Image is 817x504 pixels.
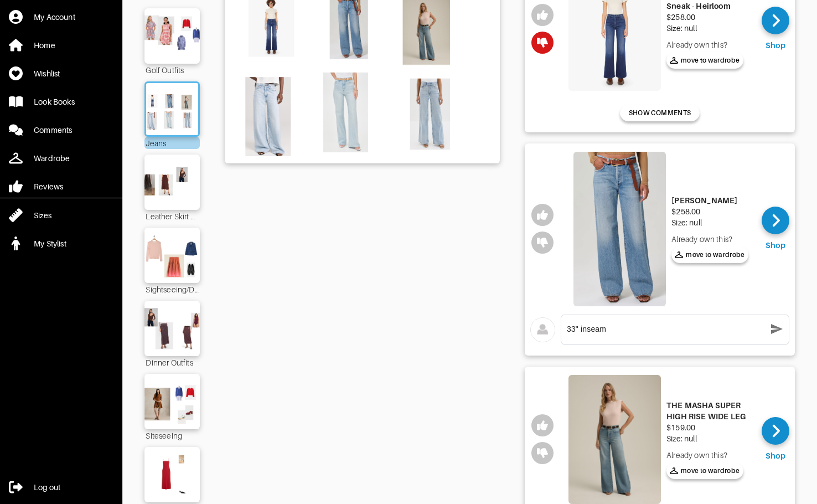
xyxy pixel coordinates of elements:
a: Shop [762,417,789,461]
div: My Account [34,12,75,23]
button: move to wardrobe [671,246,748,263]
div: $159.00 [666,422,753,433]
img: Outfit Jeans [143,89,201,130]
div: [PERSON_NAME] [671,195,748,206]
span: move to wardrobe [670,466,740,476]
div: Size: null [666,433,753,444]
button: move to wardrobe [666,462,743,479]
div: $258.00 [671,206,748,217]
img: Anninia Jean Long [573,152,666,306]
span: move to wardrobe [670,55,740,65]
img: Outfit Siteseeing [141,379,204,424]
a: Shop [762,7,789,51]
div: Log out [34,482,60,493]
div: Jeans [144,137,200,149]
img: Outfit Golf Outfits [141,14,204,58]
div: Reviews [34,181,63,192]
img: avatar [530,317,555,342]
div: Shop [766,240,785,251]
img: Outfit Leather Skirt Alternatives [141,160,204,204]
div: THE MASHA SUPER HIGH RISE WIDE LEG [666,400,753,422]
img: Outfit Dinner Outfit [141,452,204,497]
div: Already own this? [666,450,753,461]
img: THE MASHA SUPER HIGH RISE WIDE LEG [568,375,661,504]
div: Already own this? [666,39,753,50]
div: Shop [766,40,785,51]
span: SHOW COMMENTS [629,108,691,118]
div: Already own this? [671,234,748,245]
div: Look Books [34,96,75,107]
div: $258.00 [666,12,753,23]
div: Dinner Outfits [144,356,200,368]
div: Wishlist [34,68,60,79]
img: Outfit Dinner Outfits [141,306,204,351]
button: SHOW COMMENTS [620,105,700,121]
div: Sizes [34,210,51,221]
span: move to wardrobe [675,250,745,260]
button: move to wardrobe [666,52,743,69]
div: Comments [34,125,72,136]
div: My Stylist [34,238,66,249]
div: Home [34,40,55,51]
textarea: 33" inseam [567,324,766,335]
div: Golf Outfits [144,64,200,76]
div: Wardrobe [34,153,70,164]
div: Size: null [666,23,753,34]
div: Shop [766,450,785,461]
div: Size: null [671,217,748,228]
div: Sightseeing/Dinner [144,283,200,295]
a: Shop [762,207,789,251]
div: Siteseeing [144,429,200,441]
div: Leather Skirt Alternatives [144,210,200,222]
img: Outfit Sightseeing/Dinner [141,233,204,277]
